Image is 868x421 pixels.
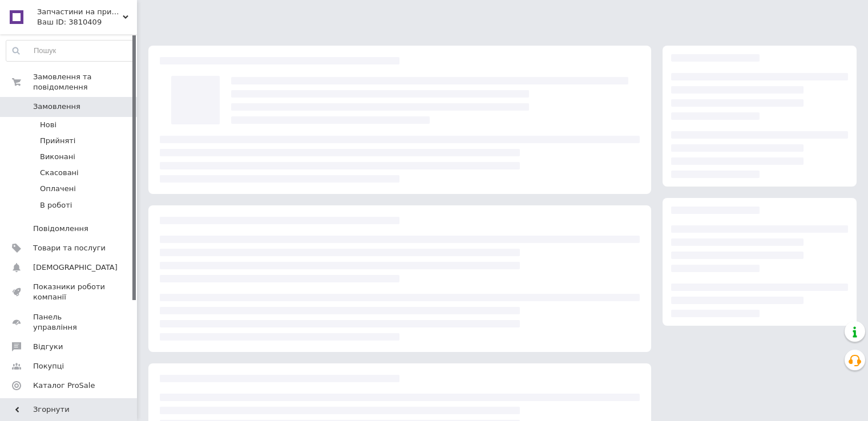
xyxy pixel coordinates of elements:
[33,282,106,302] span: Показники роботи компанії
[33,243,106,253] span: Товари та послуги
[40,168,79,178] span: Скасовані
[33,342,63,352] span: Відгуки
[33,262,118,273] span: [DEMOGRAPHIC_DATA]
[40,152,75,162] span: Виконані
[33,361,64,371] span: Покупці
[33,72,137,92] span: Замовлення та повідомлення
[33,312,106,333] span: Панель управління
[6,41,134,61] input: Пошук
[33,380,95,391] span: Каталог ProSale
[40,184,76,194] span: Оплачені
[40,136,75,146] span: Прийняті
[33,224,88,234] span: Повідомлення
[40,120,56,130] span: Нові
[37,17,137,27] div: Ваш ID: 3810409
[40,200,72,211] span: В роботі
[33,102,80,112] span: Замовлення
[37,7,123,17] span: Запчастини на причіп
